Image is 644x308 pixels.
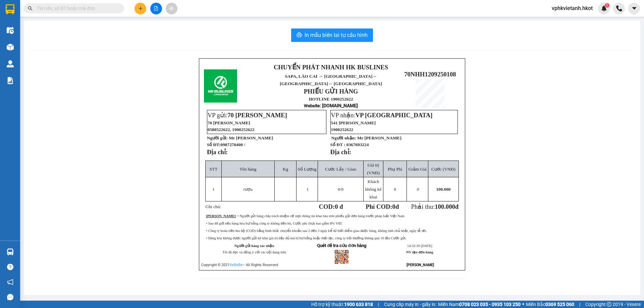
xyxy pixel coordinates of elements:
img: warehouse-icon [7,27,14,34]
button: aim [166,3,177,14]
span: Khách không kê khai [365,179,381,199]
span: Tên hàng [239,167,256,172]
span: Cước (VNĐ) [431,167,455,172]
img: warehouse-icon [7,60,14,67]
strong: Địa chỉ: [207,148,228,156]
span: notification [7,279,13,285]
span: 70NHH1209250108 [404,71,456,78]
span: In mẫu biên lai tự cấu hình [305,31,368,39]
span: Ghi chú: [206,204,221,209]
span: SAPA, LÀO CAI ↔ [GEOGRAPHIC_DATA] [280,74,382,86]
strong: Người nhận: [331,135,356,140]
span: Mr [PERSON_NAME] [357,135,401,140]
span: Website [304,103,320,108]
strong: Số ĐT: [207,142,245,147]
span: 1 [212,187,215,192]
span: ⚪️ [522,303,524,306]
span: Giá trị (VNĐ) [367,163,380,175]
span: 100.000 [435,203,455,210]
span: Giảm Giá [408,167,426,172]
span: SAPA, LÀO CAI ↔ [GEOGRAPHIC_DATA] [18,28,71,50]
button: plus [135,3,146,14]
span: 70NHH1209250108 [74,41,126,48]
img: warehouse-icon [7,44,14,51]
img: logo [4,22,15,56]
span: 0987270400 / [220,142,245,147]
strong: HOTLINE 1900252622 [309,97,353,102]
span: VP gửi: [208,112,287,119]
strong: 1900 633 818 [344,302,373,307]
button: caret-down [628,3,640,14]
span: 14:32:39 [DATE] [407,244,432,248]
strong: Địa chỉ: [330,148,351,156]
span: ↔ [GEOGRAPHIC_DATA] [18,34,71,50]
span: Tôi đã đọc và đồng ý với các nội dung trên [222,250,286,254]
span: • Công ty hoàn tiền thu hộ (COD) bằng hình thức chuyển khoản sau 2 đến 3 ngày kể từ thời điểm gia... [206,229,427,233]
img: warehouse-icon [7,248,14,255]
strong: NV tạo đơn hàng [406,250,433,254]
span: Miền Bắc [526,301,574,308]
span: Mr [PERSON_NAME] [229,135,273,140]
span: 70 [PERSON_NAME] [208,120,250,125]
span: | [378,301,379,308]
span: VP [GEOGRAPHIC_DATA] [356,112,433,119]
span: ↔ [GEOGRAPHIC_DATA] [280,74,382,86]
strong: PHIẾU GỬI HÀNG [304,88,358,95]
input: Tìm tên, số ĐT hoặc mã đơn [37,5,116,12]
strong: Quét để tra cứu đơn hàng [317,243,366,248]
button: file-add [150,3,162,14]
img: icon-new-feature [601,5,607,11]
span: rượu [244,187,253,192]
img: logo-vxr [6,4,14,14]
strong: 0708 023 035 - 0935 103 250 [459,302,521,307]
span: 0588522622, 1900252622 [208,127,255,132]
span: Số Lượng [298,167,317,172]
span: 0 đ [335,203,343,210]
img: phone-icon [616,5,622,11]
img: logo [204,69,237,103]
strong: [PERSON_NAME] [407,263,434,267]
span: 0367693224 [346,142,369,147]
span: file-add [154,6,158,11]
span: STT [210,167,218,172]
span: aim [169,6,174,11]
span: copyright [607,302,611,307]
span: • Hàng hóa không được người gửi kê khai giá trị đầy đủ mà bị hư hỏng hoặc thất lạc, công ty bồi t... [206,236,407,240]
sup: 1 [605,3,609,8]
span: vphkvietanh.hkot [546,4,598,12]
span: message [7,294,13,300]
button: printerIn mẫu biên lai tự cấu hình [291,28,373,42]
span: printer [297,32,302,39]
span: Copyright © 2021 – All Rights Reserved [201,263,278,267]
strong: Người gửi hàng xác nhận [234,244,274,248]
strong: : [DOMAIN_NAME] [304,103,358,108]
strong: CHUYỂN PHÁT NHANH HK BUSLINES [22,5,68,27]
span: 541 [PERSON_NAME] [331,120,376,125]
strong: COD: [319,203,343,210]
span: /0 [338,187,343,192]
span: ↔ [GEOGRAPHIC_DATA] [328,81,382,86]
span: 0 [338,187,340,192]
span: Cung cấp máy in - giấy in: [384,301,436,308]
a: VeXeRe [229,263,243,267]
span: 100.000 [436,187,450,192]
strong: 0369 525 060 [545,302,574,307]
span: search [28,6,33,11]
span: | [579,301,580,308]
span: plus [138,6,143,11]
strong: Số ĐT : [330,142,345,147]
span: ↔ [GEOGRAPHIC_DATA] [20,39,71,50]
span: VP nhận: [331,112,433,119]
span: 0 [392,203,395,210]
span: 1 [307,187,309,192]
span: question-circle [7,264,13,270]
span: Hỗ trợ kỹ thuật: [311,301,373,308]
span: : • Người gửi hàng chịu trách nhiệm về mọi thông tin khai báo trên phiếu gửi đơn hàng trước pháp ... [206,214,404,218]
span: Miền Nam [438,301,521,308]
span: Phải thu: [411,203,459,210]
span: 1 [606,3,608,8]
span: • Sau 48 giờ nếu hàng hóa hư hỏng công ty không đền bù, Cước phí chưa bao gồm 8% VAT. [206,222,342,225]
span: 70 [PERSON_NAME] [227,112,287,119]
span: đ [455,203,459,210]
strong: Phí COD: đ [366,203,399,210]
